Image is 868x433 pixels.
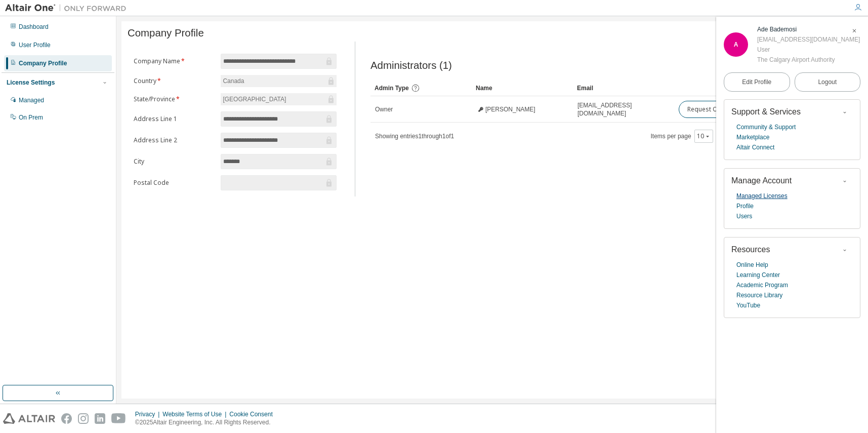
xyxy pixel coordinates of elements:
div: Cookie Consent [229,410,278,418]
label: Company Name [134,57,215,65]
label: Address Line 2 [134,136,215,144]
span: Logout [818,77,837,87]
span: Administrators (1) [370,60,452,71]
div: User Profile [19,41,51,49]
label: Country [134,77,215,85]
button: Logout [795,72,861,92]
div: Name [476,80,569,96]
img: linkedin.svg [95,413,105,424]
a: YouTube [736,300,760,310]
span: [PERSON_NAME] [485,105,535,113]
span: Manage Account [731,176,792,185]
div: User [757,45,860,55]
img: altair_logo.svg [3,413,55,424]
span: Company Profile [128,27,204,39]
span: Support & Services [731,107,801,116]
label: Postal Code [134,179,215,187]
div: Email [577,80,670,96]
span: Items per page [651,130,713,143]
div: [GEOGRAPHIC_DATA] [221,93,337,105]
a: Managed Licenses [736,191,788,201]
div: Managed [19,96,44,104]
div: Company Profile [19,59,67,67]
div: Dashboard [19,23,49,31]
span: Showing entries 1 through 1 of 1 [375,133,454,140]
span: [EMAIL_ADDRESS][DOMAIN_NAME] [577,101,670,117]
span: A [734,41,738,48]
img: facebook.svg [61,413,72,424]
span: Edit Profile [742,78,771,86]
a: Edit Profile [724,72,790,92]
div: License Settings [7,78,55,87]
a: Profile [736,201,754,211]
div: Canada [221,75,337,87]
img: Altair One [5,3,132,13]
div: Canada [221,75,245,87]
div: Privacy [135,410,162,418]
a: Resource Library [736,290,782,300]
a: Users [736,211,752,221]
span: Resources [731,245,770,254]
a: Online Help [736,260,768,270]
div: On Prem [19,113,43,122]
span: Admin Type [375,85,409,92]
a: Marketplace [736,132,769,142]
a: Academic Program [736,280,788,290]
label: City [134,158,215,166]
img: youtube.svg [111,413,126,424]
div: Website Terms of Use [162,410,229,418]
div: [GEOGRAPHIC_DATA] [221,94,287,105]
span: Owner [375,105,393,113]
p: © 2025 Altair Engineering, Inc. All Rights Reserved. [135,418,279,427]
a: Community & Support [736,122,796,132]
div: The Calgary Airport Authority [757,55,860,65]
label: State/Province [134,95,215,103]
img: instagram.svg [78,413,89,424]
a: Altair Connect [736,142,774,152]
button: 10 [697,132,711,140]
div: [EMAIL_ADDRESS][DOMAIN_NAME] [757,34,860,45]
div: Ade Bademosi [757,24,860,34]
a: Learning Center [736,270,780,280]
button: Request Owner Change [679,101,764,118]
label: Address Line 1 [134,115,215,123]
